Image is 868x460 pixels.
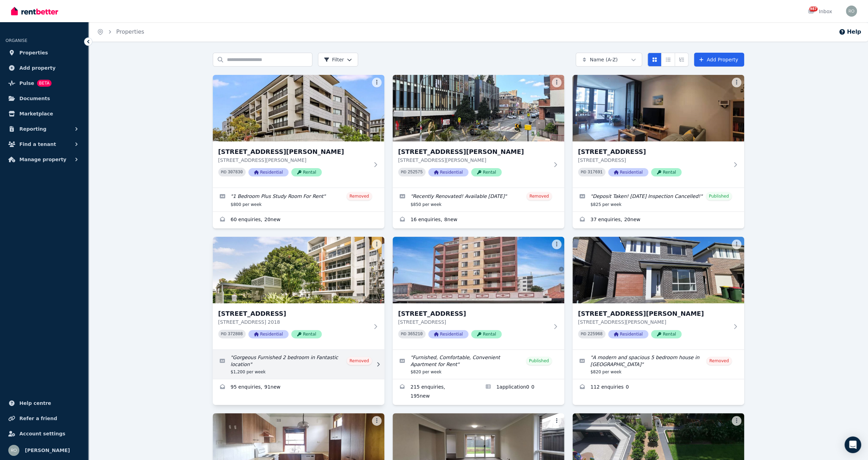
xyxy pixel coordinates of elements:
a: 7/38-42 Bay St, Rockdale[STREET_ADDRESS][STREET_ADDRESS]PID 365210ResidentialRental [393,237,564,349]
img: 14 Brodie Street, Marsden Park [573,237,744,303]
span: 987 [809,7,817,11]
span: Account settings [19,429,65,438]
span: ORGANISE [6,38,27,43]
a: Marketplace [6,107,83,121]
span: Rental [651,168,682,176]
a: Properties [6,46,83,60]
a: 2 Waterways Street, Wentworth Point[STREET_ADDRESS][STREET_ADDRESS]PID 317691ResidentialRental [573,75,744,188]
a: Edit listing: Recently Renovated! Available 23rd Aug [393,188,564,211]
button: More options [552,416,561,426]
span: Add property [19,64,56,72]
span: Refer a friend [19,414,57,423]
img: 1/38 Belmore Street, Burwood [393,75,564,141]
p: [STREET_ADDRESS][PERSON_NAME] [398,157,549,164]
button: More options [732,416,741,426]
code: 225968 [587,332,602,337]
a: PulseBETA [6,76,83,90]
h3: [STREET_ADDRESS] [398,309,549,319]
img: 1 Cawood Avenue, Little Bay [213,75,384,141]
span: Name (A-Z) [590,56,618,63]
span: Residential [428,330,468,338]
img: 5 Rothschild Ave, Rosebery [213,237,384,303]
a: Refer a friend [6,411,83,425]
a: 1/38 Belmore Street, Burwood[STREET_ADDRESS][PERSON_NAME][STREET_ADDRESS][PERSON_NAME]PID 252575R... [393,75,564,188]
code: 307830 [228,170,243,175]
code: 372808 [228,332,243,337]
button: Reporting [6,122,83,136]
span: Rental [471,330,502,338]
button: More options [732,240,741,249]
img: Roy [8,445,19,456]
span: Residential [608,330,648,338]
a: 14 Brodie Street, Marsden Park[STREET_ADDRESS][PERSON_NAME][STREET_ADDRESS][PERSON_NAME]PID 22596... [573,237,744,349]
img: RentBetter [11,6,58,16]
img: 2 Waterways Street, Wentworth Point [573,75,744,141]
button: Compact list view [661,53,675,67]
button: More options [372,240,382,249]
button: More options [732,78,741,87]
span: Properties [19,49,48,57]
img: Roy [846,6,857,17]
a: Help centre [6,396,83,410]
code: 252575 [408,170,422,175]
span: Residential [608,168,648,176]
a: Enquiries for 14 Brodie Street, Marsden Park [573,379,744,396]
button: More options [552,240,561,249]
div: Inbox [808,8,832,15]
button: Help [839,28,861,36]
a: Enquiries for 1/38 Belmore Street, Burwood [393,212,564,228]
span: Rental [651,330,682,338]
small: PID [401,170,406,174]
span: [PERSON_NAME] [25,446,70,454]
a: 1 Cawood Avenue, Little Bay[STREET_ADDRESS][PERSON_NAME][STREET_ADDRESS][PERSON_NAME]PID 307830Re... [213,75,384,188]
span: Rental [291,168,322,176]
img: 7/38-42 Bay St, Rockdale [393,237,564,303]
a: 5 Rothschild Ave, Rosebery[STREET_ADDRESS][STREET_ADDRESS] 2018PID 372808ResidentialRental [213,237,384,349]
span: Manage property [19,155,66,164]
button: Find a tenant [6,137,83,151]
a: Enquiries for 5 Rothschild Ave, Rosebery [213,379,384,396]
span: Residential [248,330,289,338]
small: PID [581,170,586,174]
a: Properties [116,28,144,35]
code: 317691 [587,170,602,175]
button: Manage property [6,153,83,166]
div: View options [648,53,688,67]
span: Residential [428,168,468,176]
a: Enquiries for 7/38-42 Bay St, Rockdale [393,379,478,405]
a: Edit listing: 1 Bedroom Plus Study Room For Rent [213,188,384,211]
small: PID [221,332,227,336]
span: Rental [471,168,502,176]
small: PID [221,170,227,174]
span: Help centre [19,399,51,407]
p: [STREET_ADDRESS] [578,157,729,164]
h3: [STREET_ADDRESS][PERSON_NAME] [578,309,729,319]
span: Residential [248,168,289,176]
span: Rental [291,330,322,338]
p: [STREET_ADDRESS] 2018 [218,319,369,326]
a: Enquiries for 2 Waterways Street, Wentworth Point [573,212,744,228]
a: Edit listing: Deposit Taken! Saturday Inspection Cancelled! [573,188,744,211]
span: Reporting [19,125,46,133]
nav: Breadcrumb [89,22,153,42]
p: [STREET_ADDRESS] [398,319,549,326]
button: More options [372,416,382,426]
span: Documents [19,94,50,103]
p: [STREET_ADDRESS][PERSON_NAME] [578,319,729,326]
button: Filter [318,53,358,67]
a: Edit listing: A modern and spacious 5 bedroom house in Marsden Park [573,350,744,379]
a: Account settings [6,427,83,441]
code: 365210 [408,332,422,337]
a: Add property [6,61,83,75]
div: Open Intercom Messenger [844,436,861,453]
span: Pulse [19,79,34,87]
span: BETA [37,80,52,87]
small: PID [581,332,586,336]
small: PID [401,332,406,336]
button: More options [372,78,382,87]
a: Documents [6,92,83,105]
a: Edit listing: Gorgeous Furnished 2 bedroom in Fantastic location [213,350,384,379]
button: More options [552,78,561,87]
a: Enquiries for 1 Cawood Avenue, Little Bay [213,212,384,228]
span: Marketplace [19,110,53,118]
